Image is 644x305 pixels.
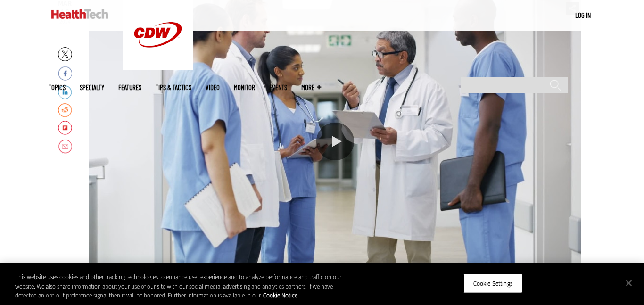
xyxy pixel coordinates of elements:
[619,272,639,293] button: Close
[316,123,354,160] div: Play or Pause Video
[80,84,104,91] span: Specialty
[206,84,220,91] a: Video
[51,9,108,19] img: Home
[575,10,591,20] div: User menu
[301,84,321,91] span: More
[575,11,591,19] a: Log in
[234,84,255,91] a: MonITor
[123,62,193,72] a: CDW
[15,272,354,300] div: This website uses cookies and other tracking technologies to enhance user experience and to analy...
[118,84,141,91] a: Features
[156,84,191,91] a: Tips & Tactics
[263,291,297,299] a: More information about your privacy
[463,273,522,293] button: Cookie Settings
[49,84,66,91] span: Topics
[269,84,287,91] a: Events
